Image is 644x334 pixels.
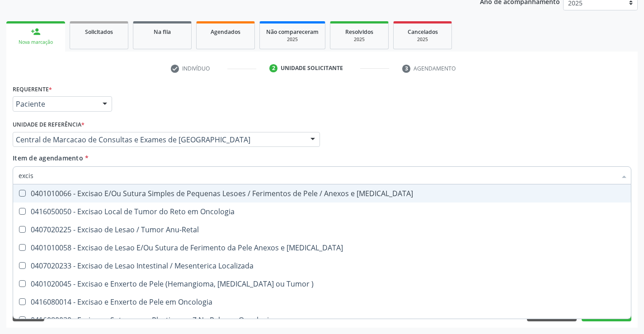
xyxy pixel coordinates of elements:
span: Central de Marcacao de Consultas e Exames de [GEOGRAPHIC_DATA] [16,135,301,144]
div: 0416080014 - Excisao e Enxerto de Pele em Oncologia [19,298,625,306]
div: 2 [269,64,277,72]
div: 0407020233 - Excisao de Lesao Intestinal / Mesenterica Localizada [19,262,625,269]
div: 0416080030 - Excisao e Sutura com Plastica em Z Na Pele em Oncologia [19,316,625,324]
input: Buscar por procedimentos [19,166,616,184]
div: 2025 [337,36,382,43]
div: 0407020225 - Excisao de Lesao / Tumor Anu-Retal [19,226,625,233]
div: 0416050050 - Excisao Local de Tumor do Reto em Oncologia [19,208,625,215]
div: 0401020045 - Excisao e Enxerto de Pele (Hemangioma, [MEDICAL_DATA] ou Tumor ) [19,280,625,287]
span: Solicitados [85,28,113,36]
div: 0401010066 - Excisao E/Ou Sutura Simples de Pequenas Lesoes / Ferimentos de Pele / Anexos e [MEDI... [19,190,625,197]
span: Na fila [154,28,171,36]
span: Item de agendamento [13,154,83,162]
span: Resolvidos [345,28,373,36]
label: Unidade de referência [13,118,85,132]
div: 2025 [266,36,319,43]
span: Paciente [16,99,94,108]
div: 0401010058 - Excisao de Lesao E/Ou Sutura de Ferimento da Pele Anexos e [MEDICAL_DATA] [19,244,625,251]
div: 2025 [400,36,445,43]
span: Cancelados [408,28,438,36]
div: Unidade solicitante [281,64,343,72]
span: Agendados [211,28,240,36]
span: Não compareceram [266,28,319,36]
div: person_add [31,27,41,37]
div: Nova marcação [13,39,59,46]
label: Requerente [13,82,52,96]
